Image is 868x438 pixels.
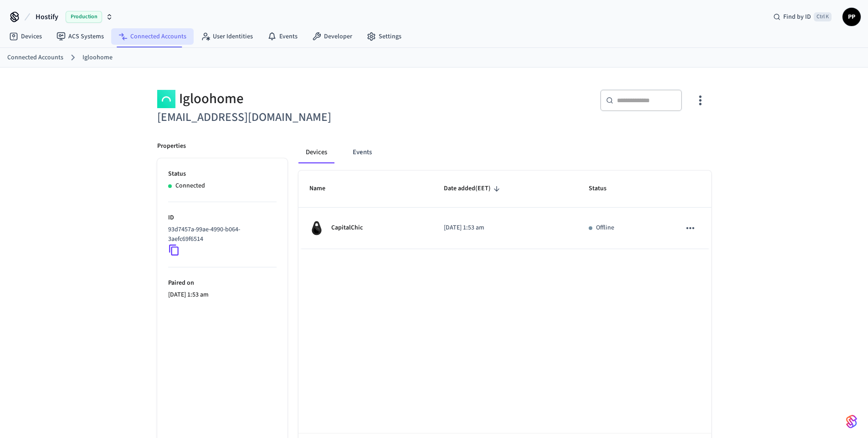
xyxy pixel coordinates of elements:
[596,223,614,233] p: Offline
[157,89,175,108] img: igloohome_logo
[331,223,363,233] p: CapitalChic
[309,182,337,196] span: Name
[157,108,429,127] h6: [EMAIL_ADDRESS][DOMAIN_NAME]
[168,213,277,223] p: ID
[82,53,113,63] a: Igloohome
[305,28,360,45] a: Developer
[175,181,205,191] p: Connected
[7,53,63,63] a: Connected Accounts
[157,89,429,108] div: Igloohome
[444,223,566,233] p: [DATE] 1:53 am
[345,141,379,163] button: Events
[168,278,277,288] p: Paired on
[168,169,277,179] p: Status
[194,28,260,45] a: User Identities
[66,11,102,23] span: Production
[298,141,711,163] div: connected account tabs
[2,28,49,45] a: Devices
[260,28,305,45] a: Events
[589,182,618,196] span: Status
[298,141,334,163] button: Devices
[36,11,58,22] span: Hostify
[766,9,839,25] div: Find by IDCtrl K
[168,225,273,244] p: 93d7457a-99ae-4990-b064-3aefc69f6514
[783,12,811,21] span: Find by ID
[49,28,111,45] a: ACS Systems
[814,12,832,21] span: Ctrl K
[360,28,409,45] a: Settings
[157,141,186,151] p: Properties
[168,290,277,300] p: [DATE] 1:53 am
[444,182,503,196] span: Date added(EET)
[298,171,711,249] table: sticky table
[111,28,194,45] a: Connected Accounts
[846,414,857,429] img: SeamLogoGradient.69752ec5.svg
[309,221,324,235] img: igloohome_igke
[843,9,860,25] span: PP
[842,8,861,26] button: PP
